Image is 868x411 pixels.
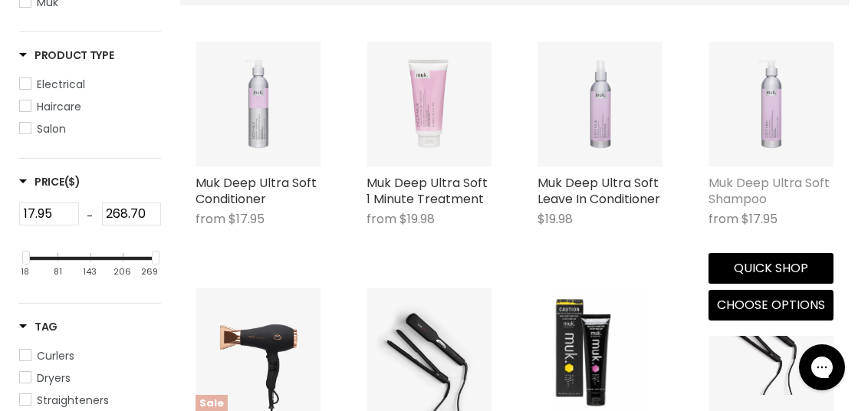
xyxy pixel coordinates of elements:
[19,370,161,386] a: Dryers
[709,42,833,167] img: Muk Deep Ultra Soft Shampoo
[113,267,131,277] div: 206
[19,202,79,225] input: Min Price
[367,174,488,208] a: Muk Deep Ultra Soft 1 Minute Treatment
[19,120,161,137] a: Salon
[538,210,573,228] span: $19.98
[538,174,660,208] a: Muk Deep Ultra Soft Leave In Conditioner
[19,76,161,93] a: Electrical
[54,267,62,277] div: 81
[741,210,778,228] span: $17.95
[196,174,317,208] a: Muk Deep Ultra Soft Conditioner
[709,210,738,228] span: from
[791,339,853,396] iframe: Gorgias live chat messenger
[37,121,66,136] span: Salon
[19,98,161,115] a: Haircare
[102,202,162,225] input: Max Price
[717,296,825,314] span: Choose options
[367,210,396,228] span: from
[37,370,71,386] span: Dryers
[79,202,102,230] div: -
[709,253,833,284] button: Quick shop
[19,347,161,364] a: Curlers
[37,77,85,92] span: Electrical
[196,42,321,167] img: Muk Deep Ultra Soft Conditioner
[37,348,74,363] span: Curlers
[709,290,833,321] button: Choose options
[19,48,114,63] h3: Product Type
[399,210,435,228] span: $19.98
[19,319,58,334] h3: Tag
[37,393,109,408] span: Straighteners
[19,392,161,409] a: Straighteners
[538,42,663,167] img: Muk Deep Ultra Soft Leave In Conditioner
[19,174,81,189] span: Price
[84,267,97,277] div: 143
[141,267,158,277] div: 269
[229,210,265,228] span: $17.95
[64,174,81,189] span: ($)
[709,174,830,208] a: Muk Deep Ultra Soft Shampoo
[21,267,30,277] div: 18
[367,42,492,167] img: Muk Deep Ultra Soft 1 Minute Treatment
[37,99,81,114] span: Haircare
[196,210,225,228] span: from
[19,174,81,189] h3: Price($)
